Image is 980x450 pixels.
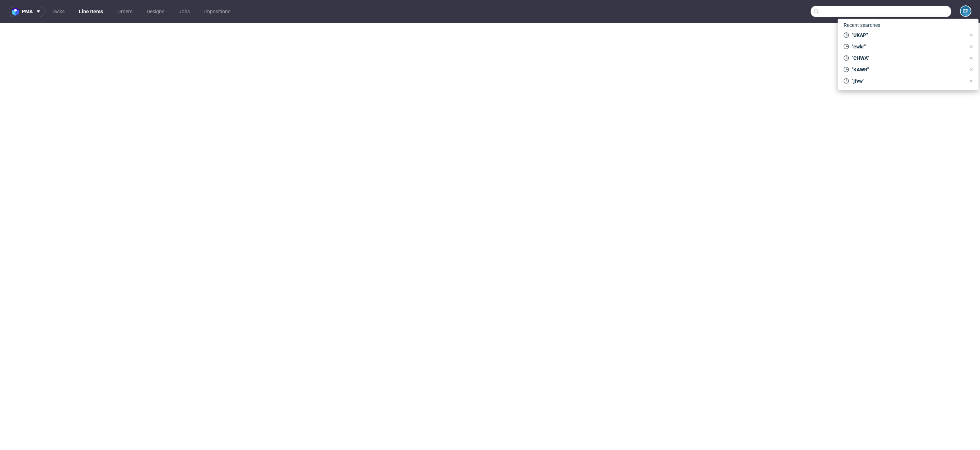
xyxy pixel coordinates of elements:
[200,6,235,17] a: Impositions
[849,43,966,50] span: "ewkr"
[174,6,194,17] a: Jobs
[849,77,966,85] span: "jfvw"
[22,9,33,14] span: pma
[75,6,107,17] a: Line Items
[841,19,883,31] span: Recent searches
[849,66,966,73] span: "KAWR"
[47,6,69,17] a: Tasks
[849,55,966,62] span: "CHWA"
[12,8,22,16] img: logo
[9,6,44,17] button: pma
[849,32,966,39] span: "UKAP"
[961,6,971,16] figcaption: EP
[113,6,137,17] a: Orders
[142,6,169,17] a: Designs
